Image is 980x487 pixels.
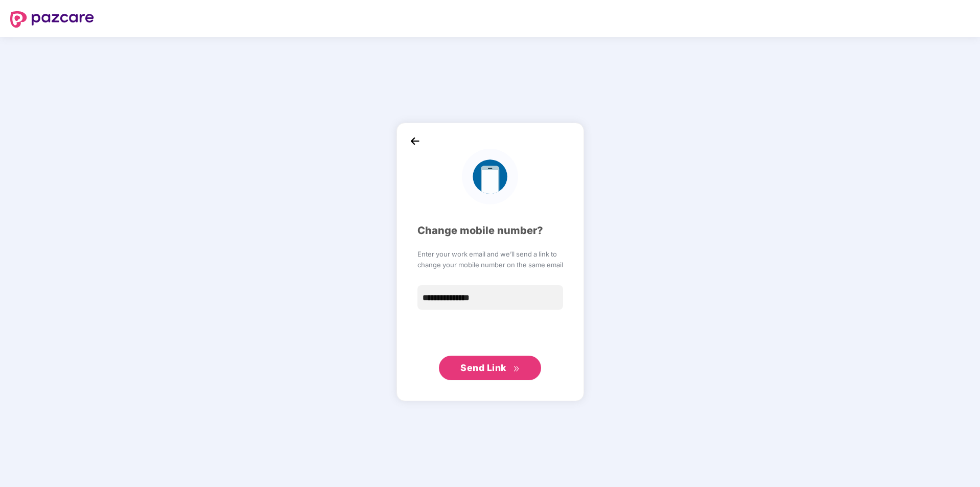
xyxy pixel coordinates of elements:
[439,356,541,380] button: Send Linkdouble-right
[417,249,563,259] span: Enter your work email and we’ll send a link to
[407,133,423,149] img: back_icon
[462,149,518,204] img: logo
[10,11,94,28] img: logo
[513,365,520,372] span: double-right
[460,362,506,373] span: Send Link
[417,223,563,239] div: Change mobile number?
[417,260,563,270] span: change your mobile number on the same email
